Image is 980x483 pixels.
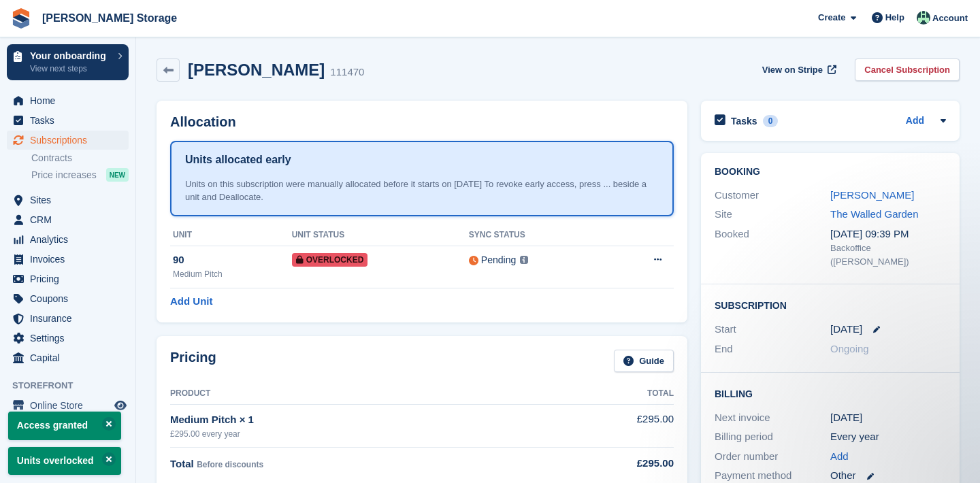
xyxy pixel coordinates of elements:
div: NEW [106,168,129,182]
time: 2025-10-01 00:00:00 UTC [830,322,862,337]
div: [DATE] [830,410,946,426]
a: [PERSON_NAME] [830,189,914,201]
img: Nicholas Pain [917,11,930,24]
span: Invoices [30,250,112,269]
a: Add Unit [170,294,212,310]
span: Settings [30,329,112,348]
div: Site [715,207,830,222]
div: Medium Pitch [173,268,292,280]
img: icon-info-grey-7440780725fd019a000dd9b08b2336e03edf1995a4989e88bcd33f0948082b44.svg [520,256,528,264]
h2: Subscription [715,298,946,312]
div: Pending [481,253,516,267]
a: menu [7,309,129,328]
span: Create [818,11,845,24]
span: Sites [30,190,112,210]
div: 90 [173,252,292,268]
span: Account [932,12,968,25]
div: Start [715,322,830,337]
th: Product [170,383,596,405]
span: Storefront [12,379,135,393]
p: Your onboarding [30,51,111,61]
th: Sync Status [469,224,608,246]
a: Guide [614,350,674,372]
div: Order number [715,449,830,465]
h2: Booking [715,167,946,178]
a: menu [7,289,129,308]
a: menu [7,396,129,415]
a: menu [7,250,129,269]
div: [DATE] 09:39 PM [830,227,946,242]
div: End [715,342,830,357]
span: Home [30,91,112,110]
div: Units on this subscription were manually allocated before it starts on [DATE] To revoke early acc... [185,178,659,204]
div: Every year [830,429,946,445]
span: Price increases [31,169,97,182]
a: menu [7,210,129,229]
a: Preview store [112,397,129,414]
a: menu [7,131,129,150]
a: menu [7,111,129,130]
h2: Billing [715,386,946,400]
a: menu [7,190,129,210]
div: 0 [763,115,779,127]
span: Pricing [30,269,112,288]
a: [PERSON_NAME] Storage [37,7,182,29]
h1: Units allocated early [185,152,291,168]
span: Before discounts [197,460,263,469]
span: Insurance [30,309,112,328]
th: Total [596,383,674,405]
p: Access granted [8,412,121,439]
a: menu [7,230,129,249]
span: CRM [30,210,112,229]
a: View on Stripe [757,59,839,81]
a: menu [7,269,129,288]
a: menu [7,329,129,348]
div: Billing period [715,429,830,445]
span: Online Store [30,396,112,415]
td: £295.00 [596,404,674,447]
span: Help [885,11,904,24]
h2: Pricing [170,350,216,372]
a: menu [7,91,129,110]
p: View next steps [30,63,111,75]
span: Overlocked [292,253,368,267]
h2: Tasks [731,115,757,127]
h2: Allocation [170,114,674,130]
span: Analytics [30,230,112,249]
h2: [PERSON_NAME] [188,61,325,79]
th: Unit Status [292,224,469,246]
div: Medium Pitch × 1 [170,412,596,428]
a: The Walled Garden [830,208,919,220]
th: Unit [170,224,292,246]
div: £295.00 every year [170,428,596,440]
a: Your onboarding View next steps [7,44,129,80]
a: Cancel Subscription [855,59,960,81]
a: Add [830,449,849,465]
div: 111470 [330,65,364,80]
a: menu [7,348,129,367]
div: £295.00 [596,456,674,471]
a: Contracts [31,152,129,165]
a: Price increases NEW [31,167,129,182]
a: Add [906,114,924,129]
span: Capital [30,348,112,367]
p: Units overlocked [8,447,121,475]
span: Subscriptions [30,131,112,150]
span: Tasks [30,111,112,130]
img: stora-icon-8386f47178a22dfd0bd8f6a31ec36ba5ce8667c1dd55bd0f319d3a0aa187defe.svg [11,8,31,29]
span: View on Stripe [762,63,823,77]
div: Next invoice [715,410,830,426]
span: Coupons [30,289,112,308]
span: Ongoing [830,343,869,354]
div: Backoffice ([PERSON_NAME]) [830,241,946,268]
div: Booked [715,227,830,269]
div: Customer [715,188,830,203]
span: Total [170,458,194,469]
